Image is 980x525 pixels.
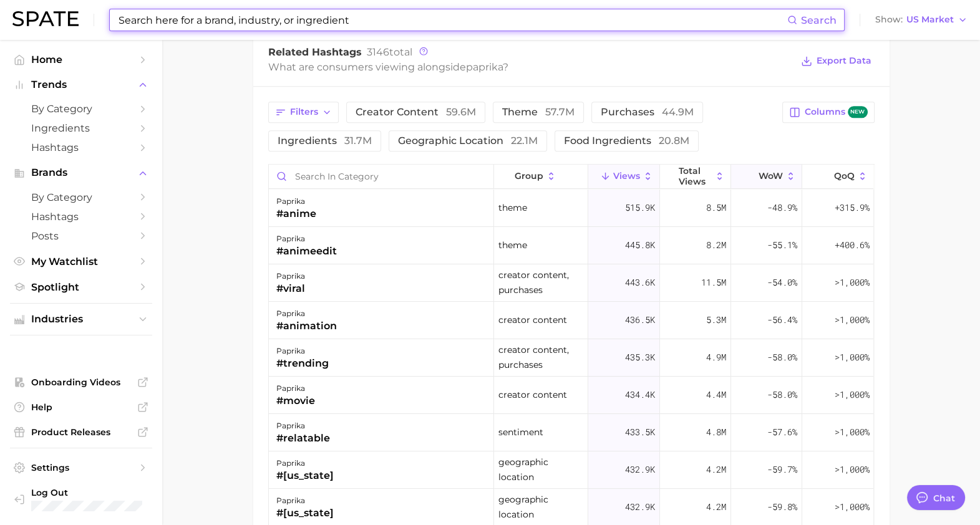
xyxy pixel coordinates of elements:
[10,163,152,182] button: Brands
[269,264,874,302] button: paprika#viralcreator content, purchases443.6k11.5m-54.0%>1,000%
[767,350,797,365] span: -58.0%
[10,99,152,118] a: by Category
[767,238,797,253] span: -55.1%
[834,463,869,475] span: >1,000%
[515,171,543,181] span: group
[31,281,131,293] span: Spotlight
[10,226,152,246] a: Posts
[276,468,334,483] div: #[US_STATE]
[268,102,339,123] button: Filters
[798,52,874,70] button: Export Data
[276,418,330,433] div: paprika
[276,281,305,296] div: #viral
[706,387,726,402] span: 4.4m
[10,188,152,207] a: by Category
[834,351,869,363] span: >1,000%
[498,342,584,372] span: creator content, purchases
[31,54,131,65] span: Home
[834,200,869,215] span: +315.9%
[10,138,152,157] a: Hashtags
[767,312,797,327] span: -56.4%
[834,171,855,181] span: QoQ
[31,211,131,223] span: Hashtags
[802,165,873,189] button: QoQ
[494,165,589,189] button: group
[466,61,503,73] span: paprika
[276,431,330,446] div: #relatable
[10,75,152,94] button: Trends
[269,451,874,489] button: paprika#[US_STATE]geographic location432.9k4.2m-59.7%>1,000%
[10,458,152,477] a: Settings
[706,200,726,215] span: 8.5m
[31,230,131,242] span: Posts
[767,425,797,440] span: -57.6%
[498,200,527,215] span: theme
[625,499,655,514] span: 432.9k
[875,16,903,23] span: Show
[31,142,131,153] span: Hashtags
[31,167,131,178] span: Brands
[31,462,131,473] span: Settings
[767,387,797,402] span: -58.0%
[498,425,543,440] span: sentiment
[662,106,694,118] span: 44.9m
[801,14,837,26] span: Search
[498,312,567,327] span: creator content
[502,107,575,117] span: theme
[706,350,726,365] span: 4.9m
[767,499,797,514] span: -59.8%
[117,9,787,31] input: Search here for a brand, industry, or ingredient
[10,252,152,271] a: My Watchlist
[31,377,131,388] span: Onboarding Videos
[625,238,655,253] span: 445.8k
[625,200,655,215] span: 515.9k
[269,377,874,414] button: paprika#moviecreator content434.4k4.4m-58.0%>1,000%
[834,276,869,288] span: >1,000%
[290,107,318,117] span: Filters
[10,423,152,441] a: Product Releases
[344,135,372,147] span: 31.7m
[498,267,584,297] span: creator content, purchases
[269,227,874,264] button: paprika#animeedittheme445.8k8.2m-55.1%+400.6%
[31,79,131,90] span: Trends
[625,387,655,402] span: 434.4k
[706,238,726,253] span: 8.2m
[834,238,869,253] span: +400.6%
[848,106,868,118] span: new
[31,402,131,413] span: Help
[276,493,334,508] div: paprika
[834,388,869,400] span: >1,000%
[834,501,869,513] span: >1,000%
[276,506,334,521] div: #[US_STATE]
[10,277,152,297] a: Spotlight
[31,314,131,325] span: Industries
[731,165,802,189] button: WoW
[276,194,316,209] div: paprika
[613,171,640,181] span: Views
[498,387,567,402] span: creator content
[10,310,152,329] button: Industries
[660,165,731,189] button: Total Views
[276,306,337,321] div: paprika
[706,462,726,477] span: 4.2m
[817,55,871,66] span: Export Data
[269,190,874,227] button: paprika#animetheme515.9k8.5m-48.9%+315.9%
[498,455,584,484] span: geographic location
[356,107,476,117] span: creator content
[276,244,337,259] div: #animeedit
[625,425,655,440] span: 433.5k
[276,356,329,371] div: #trending
[269,165,493,188] input: Search in category
[10,50,152,69] a: Home
[767,275,797,290] span: -54.0%
[367,46,389,58] span: 3146
[545,106,575,118] span: 57.7m
[834,426,869,438] span: >1,000%
[31,256,131,267] span: My Watchlist
[782,102,874,123] button: Columnsnew
[511,135,538,147] span: 22.1m
[31,191,131,203] span: by Category
[269,414,874,451] button: paprika#relatablesentiment433.5k4.8m-57.6%>1,000%
[834,314,869,325] span: >1,000%
[276,381,315,396] div: paprika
